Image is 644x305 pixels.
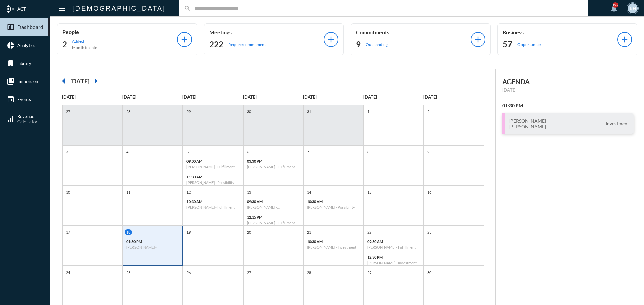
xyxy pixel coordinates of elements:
[7,59,15,67] mat-icon: bookmark
[247,199,300,204] p: 09:30 AM
[185,109,192,115] p: 29
[17,79,38,84] span: Immersion
[125,109,132,115] p: 28
[72,39,97,44] p: Added
[247,159,300,163] p: 03:30 PM
[502,78,634,86] h2: AGENDA
[62,29,177,35] p: People
[245,149,251,155] p: 6
[305,149,311,155] p: 7
[305,109,313,115] p: 31
[366,270,373,275] p: 29
[247,205,300,209] h6: [PERSON_NAME] - [PERSON_NAME] - Review
[126,239,179,244] p: 01:30 PM
[307,199,360,204] p: 10:30 AM
[367,239,420,244] p: 09:30 AM
[228,42,267,47] p: Require commitments
[502,103,634,108] h2: 01:30 PM
[186,205,239,209] h6: [PERSON_NAME] - Fulfillment
[245,229,253,235] p: 20
[503,29,618,35] p: Business
[366,42,388,47] p: Outstanding
[89,74,103,88] mat-icon: arrow_right
[64,229,72,235] p: 17
[502,87,634,93] p: [DATE]
[503,39,512,50] h2: 57
[367,245,420,249] h6: [PERSON_NAME] - Fulfillment
[125,229,132,235] p: 18
[247,165,300,169] h6: [PERSON_NAME] - Fulfillment
[366,229,373,235] p: 22
[64,189,72,195] p: 10
[58,5,66,13] mat-icon: Side nav toggle icon
[17,61,31,66] span: Library
[7,23,15,31] mat-icon: insert_chart_outlined
[185,229,192,235] p: 19
[186,165,239,169] h6: [PERSON_NAME] - Fulfillment
[610,4,618,12] mat-icon: notifications
[243,94,303,100] p: [DATE]
[245,189,253,195] p: 13
[17,24,43,30] span: Dashboard
[17,6,26,12] span: ACT
[62,39,67,50] h2: 2
[247,221,300,225] h6: [PERSON_NAME] - Fulfillment
[64,270,72,275] p: 24
[363,94,424,100] p: [DATE]
[17,43,35,48] span: Analytics
[305,229,313,235] p: 21
[367,255,420,259] p: 12:30 PM
[17,97,31,102] span: Events
[72,45,97,50] p: Month to date
[56,2,69,15] button: Toggle sidenav
[367,261,420,265] h6: [PERSON_NAME] - Investment
[356,29,471,35] p: Commitments
[184,5,191,12] mat-icon: search
[303,94,363,100] p: [DATE]
[509,118,546,129] h3: [PERSON_NAME] [PERSON_NAME]
[426,109,431,115] p: 2
[426,149,431,155] p: 9
[356,39,361,50] h2: 9
[473,35,483,44] mat-icon: add
[305,189,313,195] p: 14
[7,95,15,103] mat-icon: event
[245,270,253,275] p: 27
[620,35,629,44] mat-icon: add
[628,3,638,13] div: BH
[57,74,70,88] mat-icon: arrow_left
[423,94,484,100] p: [DATE]
[209,39,223,50] h2: 222
[72,3,166,14] h2: [DEMOGRAPHIC_DATA]
[305,270,313,275] p: 28
[64,149,70,155] p: 3
[247,215,300,219] p: 12:15 PM
[122,94,183,100] p: [DATE]
[604,121,631,127] span: Investment
[426,229,433,235] p: 23
[209,29,324,35] p: Meetings
[307,205,360,209] h6: [PERSON_NAME] - Possibility
[125,189,132,195] p: 11
[185,270,192,275] p: 26
[517,42,542,47] p: Opportunities
[307,239,360,244] p: 10:30 AM
[126,245,179,249] h6: [PERSON_NAME] - [PERSON_NAME] - Investment
[180,35,189,44] mat-icon: add
[7,77,15,85] mat-icon: collections_bookmark
[185,189,192,195] p: 12
[182,94,243,100] p: [DATE]
[7,41,15,49] mat-icon: pie_chart
[307,245,360,249] h6: [PERSON_NAME] - Investment
[7,5,15,13] mat-icon: mediation
[185,149,190,155] p: 5
[613,2,618,8] div: 192
[64,109,72,115] p: 27
[366,189,373,195] p: 15
[17,113,37,124] span: Revenue Calculator
[186,159,239,163] p: 09:00 AM
[186,180,239,185] h6: [PERSON_NAME] - Possibility
[366,149,371,155] p: 8
[70,77,89,85] h2: [DATE]
[245,109,253,115] p: 30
